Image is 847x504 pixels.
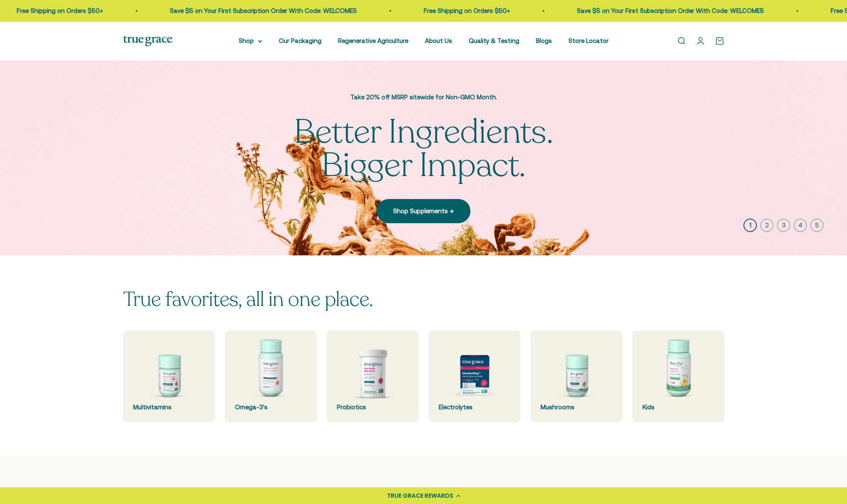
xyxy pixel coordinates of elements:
button: 1 [743,219,757,232]
a: Probiotics [327,330,419,422]
div: Kids [642,402,714,412]
a: About Us [425,37,452,44]
a: Regenerative Agriculture [338,37,408,44]
div: Electrolytes [439,402,511,412]
button: 2 [760,219,774,232]
a: Multivitamins [123,330,215,422]
div: Mushrooms [541,402,612,412]
a: Omega-3's [225,330,317,422]
button: 3 [777,219,790,232]
a: Store Locator [569,37,609,44]
a: Quality & Testing [469,37,519,44]
div: Multivitamins [133,402,205,412]
a: Blogs [536,37,552,44]
a: Free Shipping on Orders $50+ [15,7,101,14]
a: Shop Supplements → [377,199,470,223]
div: TRUE GRACE REWARDS [387,491,453,500]
div: Omega-3's [235,402,307,412]
summary: Shop [239,36,262,46]
p: Save $5 on Your First Subscription Order With Code: WELCOME5 [575,6,762,16]
button: 4 [794,219,807,232]
p: Take 20% off MSRP sitewide for Non-GMO Month. [286,92,561,102]
p: Save $5 on Your First Subscription Order With Code: WELCOME5 [168,6,355,16]
split-lines: Better Ingredients. Bigger Impact. [294,109,553,188]
a: Mushrooms [531,330,622,422]
a: Free Shipping on Orders $50+ [422,7,508,14]
div: Probiotics [337,402,409,412]
a: Kids [632,330,724,422]
a: Electrolytes [429,330,521,422]
a: Our Packaging [279,37,321,44]
split-lines: True favorites, all in one place. [123,286,373,313]
button: 5 [810,219,824,232]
